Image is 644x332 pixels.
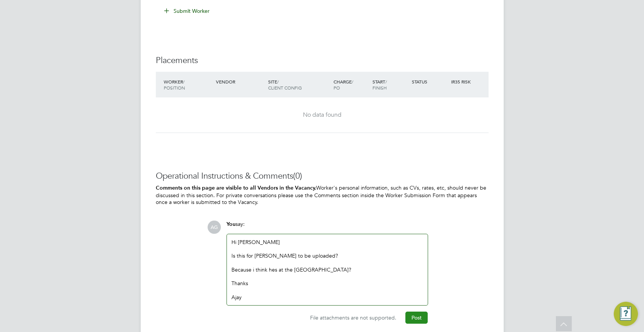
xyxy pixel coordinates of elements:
[227,221,236,227] span: You
[268,79,302,91] span: / Client Config
[334,79,353,91] span: / PO
[163,111,481,119] div: No data found
[208,221,221,234] span: AG
[156,184,489,205] p: Worker's personal information, such as CVs, rates, etc, should never be discussed in this section...
[371,75,410,94] div: Start
[449,75,475,88] div: IR35 Risk
[162,75,214,94] div: Worker
[231,252,423,259] div: Is this for [PERSON_NAME] to be uploaded?
[372,79,387,91] span: / Finish
[231,294,423,301] div: Ajay
[310,314,396,321] span: File attachments are not supported.
[231,266,423,273] div: Because i think hes at the [GEOGRAPHIC_DATA]?
[164,79,185,91] span: / Position
[231,239,423,301] div: Hi [PERSON_NAME]
[214,75,266,88] div: Vendor
[410,75,449,88] div: Status
[614,302,638,326] button: Engage Resource Center
[266,75,332,94] div: Site
[405,312,428,324] button: Post
[156,171,489,182] h3: Operational Instructions & Comments
[227,221,428,234] div: say:
[156,55,489,66] h3: Placements
[159,5,216,17] button: Submit Worker
[156,185,316,191] b: Comments on this page are visible to all Vendors in the Vacancy.
[293,171,302,181] span: (0)
[231,280,423,287] div: Thanks
[332,75,371,94] div: Charge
